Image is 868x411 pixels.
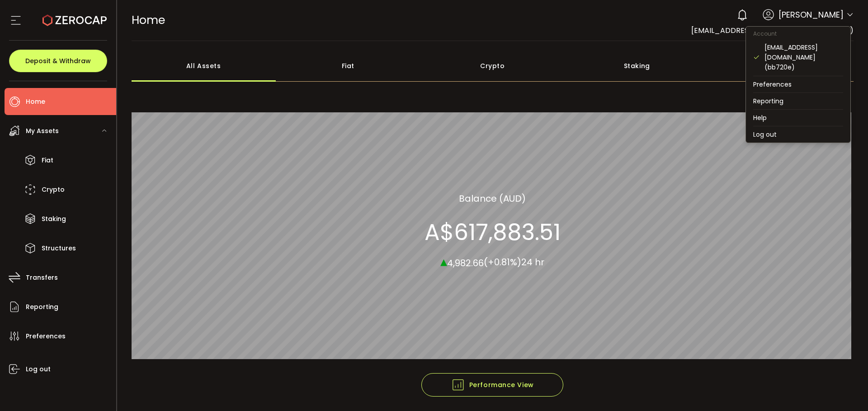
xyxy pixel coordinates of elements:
[42,242,76,255] span: Structures
[521,256,544,268] span: 24 hr
[26,330,66,343] span: Preferences
[778,9,844,21] span: [PERSON_NAME]
[26,95,45,108] span: Home
[565,50,709,82] div: Staking
[42,154,53,167] span: Fiat
[26,125,59,138] span: My Assets
[746,30,784,37] span: Account
[26,271,58,284] span: Transfers
[440,251,447,271] span: ▴
[25,58,91,64] span: Deposit & Withdraw
[42,212,66,226] span: Staking
[764,42,843,72] div: [EMAIL_ADDRESS][DOMAIN_NAME] (bb720e)
[459,191,526,205] section: Balance (AUD)
[421,373,563,397] button: Performance View
[42,183,65,196] span: Crypto
[823,368,868,411] iframe: Chat Widget
[26,300,58,314] span: Reporting
[746,93,850,109] li: Reporting
[447,256,484,269] span: 4,982.66
[276,50,420,82] div: Fiat
[484,256,521,268] span: (+0.81%)
[132,12,165,28] span: Home
[132,50,276,82] div: All Assets
[746,126,850,143] li: Log out
[691,25,854,36] span: [EMAIL_ADDRESS][DOMAIN_NAME] (bb720e)
[451,378,534,392] span: Performance View
[425,218,561,245] section: A$617,883.51
[746,110,850,126] li: Help
[709,50,854,82] div: Structured Products
[420,50,565,82] div: Crypto
[746,76,850,92] li: Preferences
[9,50,107,72] button: Deposit & Withdraw
[26,363,51,376] span: Log out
